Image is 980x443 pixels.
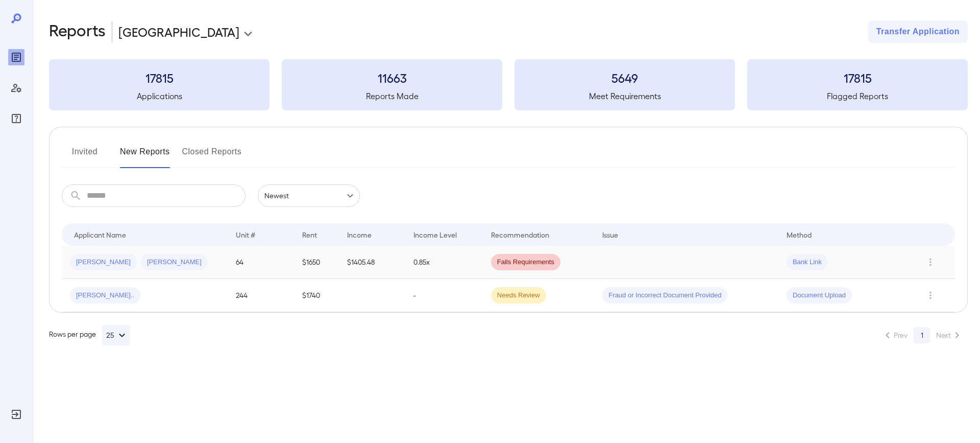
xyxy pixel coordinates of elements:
[70,258,137,267] span: [PERSON_NAME]
[228,246,294,279] td: 64
[787,228,812,241] div: Method
[514,90,735,102] h5: Meet Requirements
[8,80,24,96] div: Manage Users
[8,49,24,65] div: Reports
[236,228,255,241] div: Unit #
[49,59,968,110] summary: 17815Applications11663Reports Made5649Meet Requirements17815Flagged Reports
[49,90,269,102] h5: Applications
[914,327,930,343] button: page 1
[787,258,828,267] span: Bank Link
[747,90,968,102] h5: Flagged Reports
[228,279,294,312] td: 244
[877,327,968,343] nav: pagination navigation
[182,144,242,168] button: Closed Reports
[491,228,549,241] div: Recommendation
[8,406,24,423] div: Log Out
[102,325,130,345] button: 25
[141,258,208,267] span: [PERSON_NAME]
[294,246,338,279] td: $1650
[347,228,372,241] div: Income
[491,291,546,300] span: Needs Review
[602,291,727,300] span: Fraud or Incorrect Document Provided
[747,69,968,86] h3: 17815
[868,20,968,43] button: Transfer Application
[49,325,130,345] div: Rows per page
[282,90,502,102] h5: Reports Made
[339,246,405,279] td: $1405.48
[514,69,735,86] h3: 5649
[787,291,852,300] span: Document Upload
[922,287,939,304] button: Row Actions
[294,279,338,312] td: $1740
[258,184,360,207] div: Newest
[49,69,269,86] h3: 17815
[118,24,239,40] p: [GEOGRAPHIC_DATA]
[74,228,126,241] div: Applicant Name
[70,291,140,300] span: [PERSON_NAME]..
[282,69,502,86] h3: 11663
[62,144,108,168] button: Invited
[413,228,457,241] div: Income Level
[602,228,619,241] div: Issue
[302,228,318,241] div: Rent
[405,279,483,312] td: -
[8,110,24,127] div: FAQ
[922,254,939,270] button: Row Actions
[491,258,560,267] span: Fails Requirements
[49,20,106,43] h2: Reports
[405,246,483,279] td: 0.85x
[120,144,170,168] button: New Reports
